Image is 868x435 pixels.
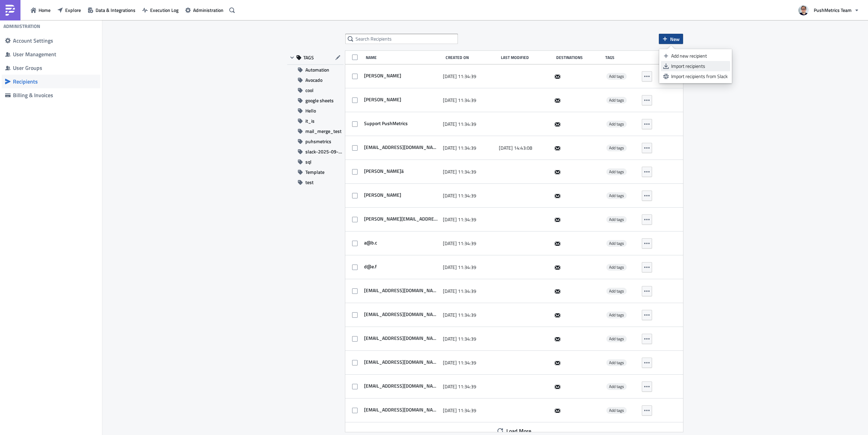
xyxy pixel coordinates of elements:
[606,192,627,199] span: Add tags
[609,216,624,223] span: Add tags
[362,359,439,365] span: zsolt+bcc@pushmetrics.io
[609,407,624,414] span: Add tags
[362,311,439,317] span: zsolt+to@pushmetrics.io
[5,5,16,16] img: PushMetrics
[287,167,344,177] button: Template
[13,92,97,99] div: Billing & Invoices
[305,126,342,136] span: mail_merge_test
[499,141,551,155] div: [DATE] 14:43:08
[794,3,863,18] button: PushMetrics Team
[671,73,728,80] div: Import recipients from Slack
[606,264,627,271] span: Add tags
[443,332,495,346] div: [DATE] 11:34:39
[609,240,624,246] span: Add tags
[443,308,495,322] div: [DATE] 11:34:39
[609,73,624,79] span: Add tags
[362,287,439,294] span: your-email-here@example.com
[609,97,624,103] span: Add tags
[303,55,314,61] span: TAGS
[13,37,97,44] div: Account Settings
[443,237,495,250] div: [DATE] 11:34:39
[671,63,728,70] div: Import recipients
[443,141,495,155] div: [DATE] 11:34:39
[443,404,495,417] div: [DATE] 11:34:39
[362,168,404,174] span: Zsolt_ P.ä
[305,106,316,116] span: Hello
[305,167,324,177] span: Template
[362,192,401,198] span: Julian Schulte
[96,6,135,14] span: Data & Integrations
[13,78,97,85] div: Recipients
[287,85,344,95] button: cool
[605,55,639,60] div: Tags
[27,5,54,15] button: Home
[443,380,495,393] div: [DATE] 11:34:39
[609,192,624,199] span: Add tags
[84,5,139,15] button: Data & Integrations
[193,6,223,14] span: Administration
[609,264,624,270] span: Add tags
[362,216,439,222] span: julian@query.me
[446,55,497,60] div: Created On
[362,240,377,246] span: a@b.c
[609,121,624,127] span: Add tags
[606,168,627,175] span: Add tags
[362,407,439,413] span: test-queryme-aaaahhmzxkdlcg64dl4g6mmbl4@pushmetricshq.slack.com
[305,116,315,126] span: it_is
[609,335,624,342] span: Add tags
[150,6,178,14] span: Execution Log
[609,359,624,366] span: Add tags
[287,177,344,187] button: test
[287,95,344,106] button: google sheets
[182,5,227,15] button: Administration
[287,65,344,75] button: Automation
[65,6,81,14] span: Explore
[609,312,624,318] span: Add tags
[362,144,439,150] span: zsolt+user@pushmetrics.io
[609,145,624,151] span: Add tags
[609,288,624,294] span: Add tags
[443,117,495,131] div: [DATE] 11:34:39
[305,65,329,75] span: Automation
[443,93,495,107] div: [DATE] 11:34:39
[139,5,182,15] button: Execution Log
[670,35,680,43] span: New
[305,136,331,147] span: puhsmetrics
[362,383,439,389] span: someone@example.com
[362,264,377,270] span: d@e.f
[671,52,728,59] div: Add new recipient
[506,427,531,435] span: Load More
[305,85,314,95] span: cool
[443,260,495,274] div: [DATE] 11:34:39
[443,213,495,226] div: [DATE] 11:34:39
[606,240,627,247] span: Add tags
[501,55,553,60] div: Last Modified
[606,407,627,414] span: Add tags
[443,165,495,179] div: [DATE] 11:34:39
[362,120,408,126] span: Support PushMetrics
[305,95,334,106] span: google sheets
[443,284,495,298] div: [DATE] 11:34:39
[305,157,312,167] span: sql
[606,288,627,295] span: Add tags
[659,34,683,44] button: New
[443,356,495,370] div: [DATE] 11:34:39
[305,177,314,187] span: test
[814,6,852,14] span: PushMetrics Team
[606,359,627,366] span: Add tags
[305,147,344,157] span: slack-2025-09-05
[287,116,344,126] button: it_is
[305,75,322,85] span: Avocado
[54,5,84,15] button: Explore
[606,121,627,127] span: Add tags
[287,136,344,147] button: puhsmetrics
[606,216,627,223] span: Add tags
[362,96,401,103] span: Lukasz Wlodarczyk
[606,145,627,151] span: Add tags
[13,51,97,58] div: User Management
[443,70,495,83] div: [DATE] 11:34:39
